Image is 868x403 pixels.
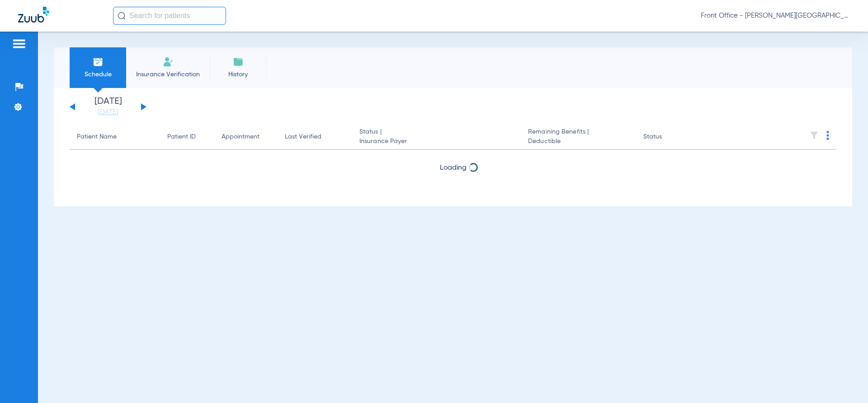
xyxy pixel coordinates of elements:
[81,97,135,117] li: [DATE]
[826,131,829,140] img: group-dot-blue.svg
[167,132,207,142] div: Patient ID
[810,131,819,140] img: filter.svg
[18,7,49,23] img: Zuub Logo
[233,56,244,67] img: History
[12,38,26,49] img: hamburger-icon
[118,12,126,20] img: Search Icon
[217,70,259,79] span: History
[76,70,119,79] span: Schedule
[701,11,850,20] span: Front Office - [PERSON_NAME][GEOGRAPHIC_DATA] Dental Care
[163,56,174,67] img: Manual Insurance Verification
[359,137,514,146] span: Insurance Payer
[133,70,203,79] span: Insurance Verification
[285,132,345,142] div: Last Verified
[528,137,628,146] span: Deductible
[113,7,226,25] input: Search for patients
[222,132,270,142] div: Appointment
[521,125,636,150] th: Remaining Benefits |
[77,132,153,142] div: Patient Name
[636,125,697,150] th: Status
[93,56,104,67] img: Schedule
[285,132,321,142] div: Last Verified
[222,132,259,142] div: Appointment
[81,108,135,117] a: [DATE]
[167,132,196,142] div: Patient ID
[77,132,117,142] div: Patient Name
[440,164,467,171] span: Loading
[352,125,521,150] th: Status |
